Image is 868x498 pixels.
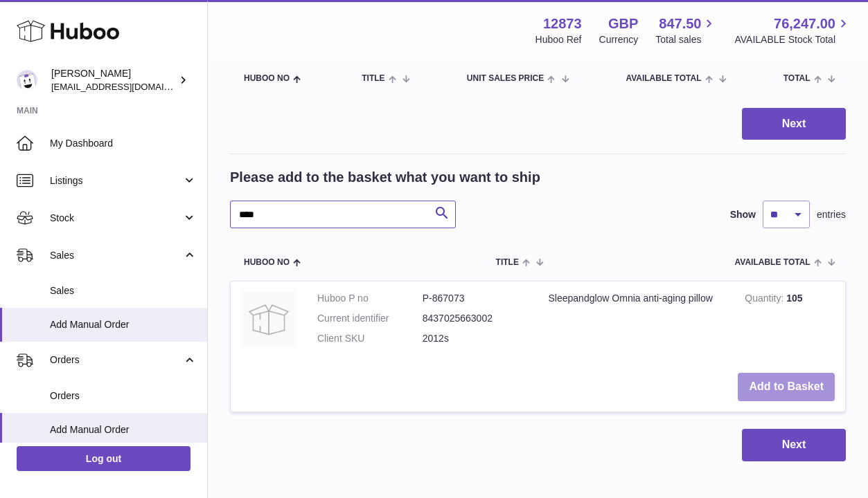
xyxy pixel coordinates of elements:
[783,74,811,83] span: Total
[734,33,851,46] span: AVAILABLE Stock Total
[608,15,638,33] strong: GBP
[230,168,540,187] h2: Please add to the basket what you want to ship
[51,81,204,92] span: [EMAIL_ADDRESS][DOMAIN_NAME]
[626,74,701,83] span: AVAILABLE Total
[774,15,835,33] span: 76,247.00
[599,33,639,46] div: Currency
[735,258,811,267] span: AVAILABLE Total
[317,332,423,345] dt: Client SKU
[535,33,582,46] div: Huboo Ref
[655,33,717,46] span: Total sales
[50,249,182,262] span: Sales
[317,292,423,305] dt: Huboo P no
[244,74,290,83] span: Huboo no
[423,332,528,345] dd: 2012s
[738,373,835,401] button: Add to Basket
[742,108,846,140] button: Next
[423,312,528,325] dd: 8437025663002
[244,258,290,267] span: Huboo no
[538,282,735,362] td: Sleepandglow Omnia anti-aging pillow
[659,15,701,33] span: 847.50
[50,353,182,367] span: Orders
[730,208,756,221] label: Show
[543,15,582,33] strong: 12873
[362,74,384,83] span: Title
[745,293,786,307] strong: Quantity
[17,446,191,471] a: Log out
[50,284,197,297] span: Sales
[51,67,176,93] div: [PERSON_NAME]
[50,174,182,187] span: Listings
[50,423,197,436] span: Add Manual Order
[17,70,37,91] img: tikhon.oleinikov@sleepandglow.com
[50,318,197,331] span: Add Manual Order
[423,292,528,305] dd: P-867073
[655,15,717,46] a: 847.50 Total sales
[50,212,182,225] span: Stock
[241,292,296,347] img: Sleepandglow Omnia anti-aging pillow
[50,389,197,403] span: Orders
[734,15,851,46] a: 76,247.00 AVAILABLE Stock Total
[734,282,845,362] td: 105
[817,208,846,221] span: entries
[496,258,519,267] span: Title
[742,429,846,461] button: Next
[317,312,423,325] dt: Current identifier
[467,74,544,83] span: Unit Sales Price
[50,137,197,150] span: My Dashboard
